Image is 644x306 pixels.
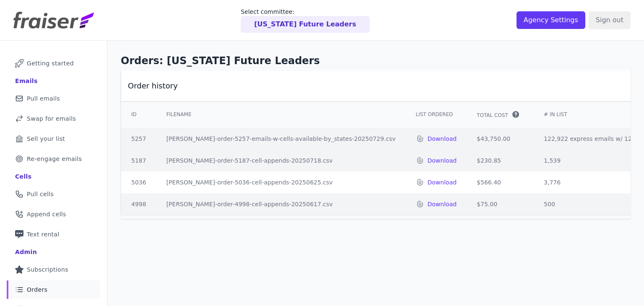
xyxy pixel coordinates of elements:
div: Admin [15,248,37,256]
span: Sell your list [27,135,65,143]
td: 5187 [121,150,156,171]
span: Getting started [27,59,74,67]
td: $230.85 [467,150,534,171]
th: List Ordered [406,101,467,128]
a: Download [428,178,457,187]
th: ID [121,101,156,128]
input: Agency Settings [517,11,585,29]
a: Swap for emails [7,109,100,128]
span: Subscriptions [27,265,68,274]
a: Append cells [7,205,100,223]
div: Emails [15,77,38,85]
span: Total Cost [477,112,508,119]
a: Sell your list [7,130,100,148]
span: Text rental [27,230,60,239]
a: Text rental [7,225,100,244]
span: Append cells [27,210,66,218]
span: Re-engage emails [27,155,82,163]
td: [PERSON_NAME]-order-5036-cell-appends-20250625.csv [156,171,406,193]
a: Subscriptions [7,260,100,279]
th: Filename [156,101,406,128]
p: Select committee: [241,8,369,16]
td: $75.00 [467,193,534,215]
td: [PERSON_NAME]-order-5257-emails-w-cells-available-by_states-20250729.csv [156,128,406,150]
input: Sign out [589,11,631,29]
a: Download [428,200,457,208]
td: 4998 [121,193,156,215]
td: 5257 [121,128,156,150]
td: 5036 [121,171,156,193]
a: Download [428,135,457,143]
a: Re-engage emails [7,150,100,168]
p: [US_STATE] Future Leaders [254,19,356,29]
span: Pull emails [27,94,60,103]
span: Pull cells [27,190,54,198]
a: Pull emails [7,89,100,108]
div: Cells [15,172,31,181]
a: Download [428,156,457,165]
td: $43,750.00 [467,128,534,150]
a: Orders [7,280,100,299]
a: Getting started [7,54,100,73]
a: Select committee: [US_STATE] Future Leaders [241,8,369,33]
td: $566.40 [467,171,534,193]
td: [PERSON_NAME]-order-4998-cell-appends-20250617.csv [156,193,406,215]
span: Swap for emails [27,114,76,123]
h1: Orders: [US_STATE] Future Leaders [121,54,631,67]
img: Fraiser Logo [13,12,94,29]
span: Orders [27,285,47,294]
a: Pull cells [7,185,100,203]
td: [PERSON_NAME]-order-5187-cell-appends-20250718.csv [156,150,406,171]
